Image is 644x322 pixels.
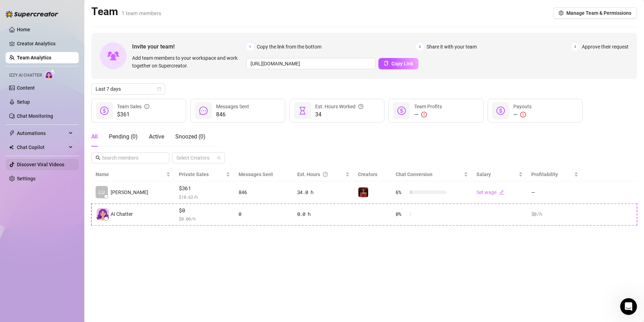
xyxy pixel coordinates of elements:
span: 2 [416,43,424,51]
span: 1 [246,43,254,51]
th: Name [91,168,175,181]
div: Message Online Fans automation [10,209,130,222]
p: How can we help? [14,62,126,74]
span: $361 [117,110,149,119]
div: All [91,133,98,141]
div: • [DATE] [49,106,69,114]
span: Share it with your team [427,43,477,51]
span: Private Sales [179,172,209,177]
a: Settings [17,176,35,181]
span: Messages Sent [239,172,273,177]
div: $0 /h [531,210,578,218]
span: 846 [216,110,249,119]
span: 6 % [396,188,407,196]
span: copy [384,61,389,66]
div: Est. Hours [297,170,344,178]
div: Recent message [14,89,126,96]
div: Recent messageProfile image for GiselleThanks for sharing that! I’ll discuss it with my team and ... [7,83,134,120]
span: Payouts [513,104,532,109]
img: izzy-ai-chatter-avatar-DDCN_rTZ.svg [97,208,109,220]
span: calendar [157,87,161,91]
img: Sherryshen [358,187,368,197]
div: Send us a messageWe typically reply in a few hours [7,123,134,150]
span: dollar-circle [100,107,109,115]
span: 0 % [396,210,407,218]
button: Search for help [10,179,130,193]
span: info-circle [144,103,149,110]
span: Chat Copilot [17,142,67,153]
span: Profitability [531,172,558,177]
div: Super Mass [10,196,130,209]
td: — [527,181,583,204]
div: 846 [239,188,288,196]
span: edit [499,190,504,195]
span: $0 [179,206,230,215]
img: Profile image for Giselle [14,99,28,113]
span: Chat Conversion [396,172,432,177]
span: question-circle [323,170,328,178]
div: 📢 Join Our Telegram Channel [14,159,118,167]
button: Help [94,219,141,247]
span: Copy Link [391,61,413,66]
div: Send us a message [14,129,117,136]
span: Invite your team! [132,42,246,51]
span: 34 [315,110,363,119]
span: $ 0.00 /h [179,215,230,222]
div: 0 [239,210,288,218]
img: Chat Copilot [9,145,14,150]
div: 34.0 h [297,188,350,196]
div: 0.0 h [297,210,350,218]
div: Team Sales [117,103,149,110]
span: Thanks for sharing that! I’ll discuss it with my team and get back to you shortly. [31,99,228,105]
span: Help [111,237,123,242]
div: Profile image for Joe [110,11,124,25]
img: logo [14,13,69,25]
span: [PERSON_NAME] [111,188,148,196]
a: Creator Analytics [17,38,73,49]
div: We typically reply in a few hours [14,136,117,144]
p: Hi [PERSON_NAME] [14,50,126,62]
th: Creators [354,168,392,181]
a: 📢 Join Our Telegram Channel [10,156,130,169]
span: setting [559,11,564,15]
div: — [513,110,532,119]
span: 3 [571,43,579,51]
a: Chat Monitoring [17,113,53,119]
span: Team Profits [414,104,442,109]
div: Super Mass [14,199,118,206]
span: exclamation-circle [520,112,526,117]
span: Messages Sent [216,104,249,109]
div: — [414,110,442,119]
a: Team Analytics [17,55,51,60]
button: Manage Team & Permissions [553,7,637,19]
span: thunderbolt [9,130,15,136]
img: Profile image for Ella [97,11,111,25]
span: dollar-circle [496,107,505,115]
span: message [199,107,208,115]
a: Setup [17,99,30,105]
img: AI Chatter [45,69,56,79]
img: logo-BBDzfeDw.svg [6,11,58,18]
span: Automations [17,128,67,139]
span: dollar-circle [397,107,406,115]
img: Profile image for Giselle [84,11,98,25]
span: Home [15,237,31,242]
span: Izzy AI Chatter [9,72,42,79]
span: Add team members to your workspace and work together on Supercreator. [132,54,243,70]
h2: Team [91,5,161,18]
iframe: Intercom live chat [620,298,637,315]
span: exclamation-circle [421,112,427,117]
div: Est. Hours Worked [315,103,363,110]
span: $361 [179,184,230,193]
span: Active [149,133,164,140]
div: Giselle [31,106,48,114]
button: Copy Link [378,58,418,69]
span: question-circle [358,103,363,110]
input: Search members [102,154,160,162]
a: Content [17,85,35,91]
button: Messages [47,219,93,247]
span: Name [96,170,165,178]
div: Message Online Fans automation [14,212,118,219]
div: Profile image for GiselleThanks for sharing that! I’ll discuss it with my team and get back to yo... [7,93,133,119]
span: 1 team members [122,10,161,17]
